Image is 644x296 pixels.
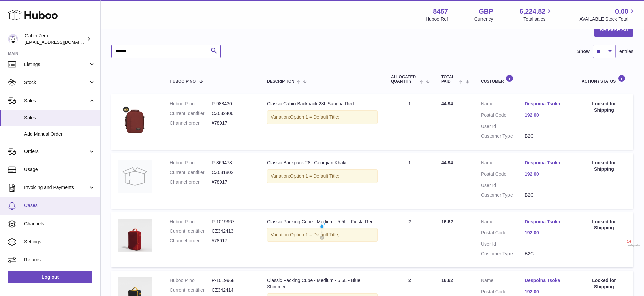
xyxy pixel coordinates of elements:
[525,171,568,177] a: 192 00
[525,160,568,166] a: Despoina Tsoka
[24,221,95,227] span: Channels
[582,75,627,84] div: Action / Status
[24,61,88,68] span: Listings
[118,219,152,252] img: CLASSIC-PACKING-CUBE-M-FIESTA-RED-3.4-FRONT.jpg
[212,219,254,225] dd: P-1019967
[582,101,627,113] div: Locked for Shipping
[170,110,212,117] dt: Current identifier
[24,257,95,263] span: Returns
[433,7,448,16] strong: 8457
[391,75,418,84] span: ALLOCATED Quantity
[212,179,254,185] dd: #78917
[25,33,85,45] div: Cabin Zero
[481,182,525,189] dt: User Id
[212,277,254,284] dd: P-1019968
[24,239,95,245] span: Settings
[525,112,568,118] a: 192 00
[170,120,212,126] dt: Channel order
[267,277,378,290] div: Classic Packing Cube - Medium - 5.5L - Blue Shimmer
[627,244,640,247] span: used queries
[170,79,196,84] span: Huboo P no
[441,219,453,224] span: 16.62
[170,219,212,225] dt: Huboo P no
[582,160,627,172] div: Locked for Shipping
[481,75,568,84] div: Customer
[481,230,525,238] dt: Postal Code
[267,160,378,166] div: Classic Backpack 28L Georgian Khaki
[481,241,525,247] dt: User Id
[481,133,525,139] dt: Customer Type
[523,16,553,22] span: Total sales
[170,169,212,176] dt: Current identifier
[24,131,95,137] span: Add Manual Order
[525,289,568,295] a: 192 00
[24,98,88,104] span: Sales
[267,169,378,183] div: Variation:
[384,212,435,268] td: 2
[24,166,95,173] span: Usage
[525,251,568,257] dd: B2C
[267,219,378,225] div: Classic Packing Cube - Medium - 5.5L - Fiesta Red
[441,75,457,84] span: Total paid
[170,179,212,185] dt: Channel order
[212,120,254,126] dd: #78917
[170,228,212,234] dt: Current identifier
[24,202,95,209] span: Cases
[479,7,493,16] strong: GBP
[619,48,633,55] span: entries
[582,219,627,231] div: Locked for Shipping
[481,192,525,198] dt: Customer Type
[474,16,493,22] div: Currency
[481,277,525,285] dt: Name
[627,240,640,244] span: 0 / 0
[212,287,254,293] dd: CZ342414
[579,16,636,22] span: AVAILABLE Stock Total
[267,228,378,242] div: Variation:
[481,251,525,257] dt: Customer Type
[525,101,568,107] a: Despoina Tsoka
[441,101,453,106] span: 44.94
[8,34,18,44] img: huboo@cabinzero.com
[24,79,88,86] span: Stock
[212,228,254,234] dd: CZ342413
[8,271,92,283] a: Log out
[118,101,152,134] img: CLASSIC28L-Sangria-red-FRONT_f92d8324-ad71-494c-94ad-1356deedd4c9.jpg
[170,277,212,284] dt: Huboo P no
[170,160,212,166] dt: Huboo P no
[24,115,95,121] span: Sales
[615,7,628,16] span: 0.00
[25,39,99,45] span: [EMAIL_ADDRESS][DOMAIN_NAME]
[520,7,546,16] span: 6,224.82
[170,101,212,107] dt: Huboo P no
[481,112,525,120] dt: Postal Code
[441,160,453,165] span: 44.94
[170,238,212,244] dt: Channel order
[267,110,378,124] div: Variation:
[525,192,568,198] dd: B2C
[212,160,254,166] dd: P-369478
[481,219,525,227] dt: Name
[481,171,525,179] dt: Postal Code
[582,277,627,290] div: Locked for Shipping
[170,287,212,293] dt: Current identifier
[267,101,378,107] div: Classic Cabin Backpack 28L Sangria Red
[594,23,633,37] button: Release All
[481,160,525,168] dt: Name
[24,184,88,191] span: Invoicing and Payments
[525,219,568,225] a: Despoina Tsoka
[441,278,453,283] span: 16.62
[525,133,568,139] dd: B2C
[290,232,339,237] span: Option 1 = Default Title;
[290,114,339,120] span: Option 1 = Default Title;
[525,277,568,284] a: Despoina Tsoka
[525,230,568,236] a: 192 00
[426,16,448,22] div: Huboo Ref
[384,153,435,209] td: 1
[579,7,636,22] a: 0.00 AVAILABLE Stock Total
[481,101,525,109] dt: Name
[212,169,254,176] dd: CZ081802
[24,148,88,155] span: Orders
[118,160,152,193] img: no-photo.jpg
[290,173,339,179] span: Option 1 = Default Title;
[384,94,435,150] td: 1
